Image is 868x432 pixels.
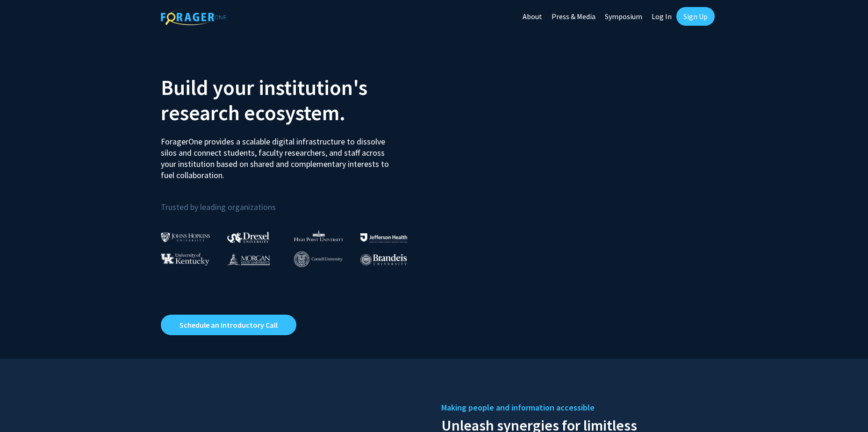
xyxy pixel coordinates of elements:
[161,188,427,214] p: Trusted by leading organizations
[227,232,269,243] img: Drexel University
[161,129,395,181] p: ForagerOne provides a scalable digital infrastructure to dissolve silos and connect students, fac...
[161,232,210,242] img: Johns Hopkins University
[676,7,715,26] a: Sign Up
[441,401,708,415] h5: Making people and information accessible
[161,75,427,125] h2: Build your institution's research ecosystem.
[294,230,344,241] img: High Point University
[294,252,343,267] img: Cornell University
[360,254,407,266] img: Brandeis University
[161,9,226,25] img: ForagerOne Logo
[161,253,209,266] img: University of Kentucky
[161,315,296,335] a: Opens in a new tab
[360,233,407,242] img: Thomas Jefferson University
[227,253,270,265] img: Morgan State University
